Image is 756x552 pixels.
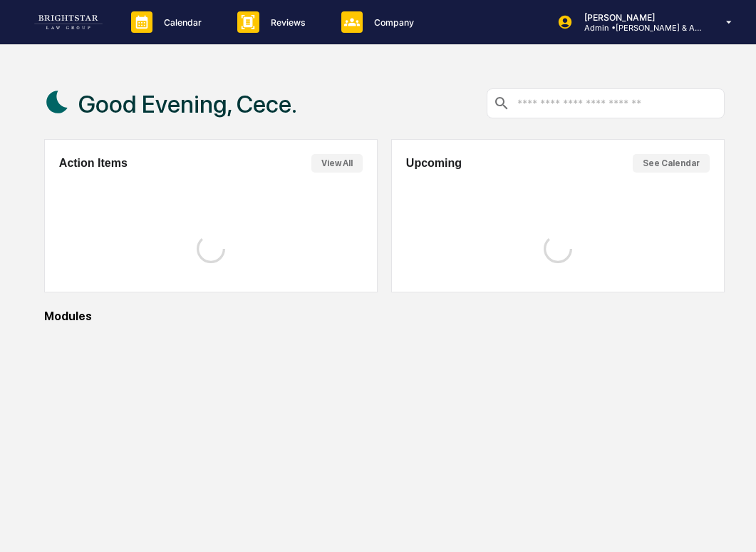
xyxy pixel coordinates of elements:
p: Reviews [259,17,313,28]
h2: Upcoming [406,157,462,170]
div: Modules [44,310,725,323]
p: [PERSON_NAME] [573,12,705,23]
button: View All [311,154,363,173]
p: Company [363,17,421,28]
img: logo [34,15,103,29]
p: Calendar [152,17,209,28]
h2: Action Items [59,157,128,170]
p: Admin • [PERSON_NAME] & Associates [573,23,705,33]
h1: Good Evening, Cece. [78,90,297,118]
button: See Calendar [633,154,710,173]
